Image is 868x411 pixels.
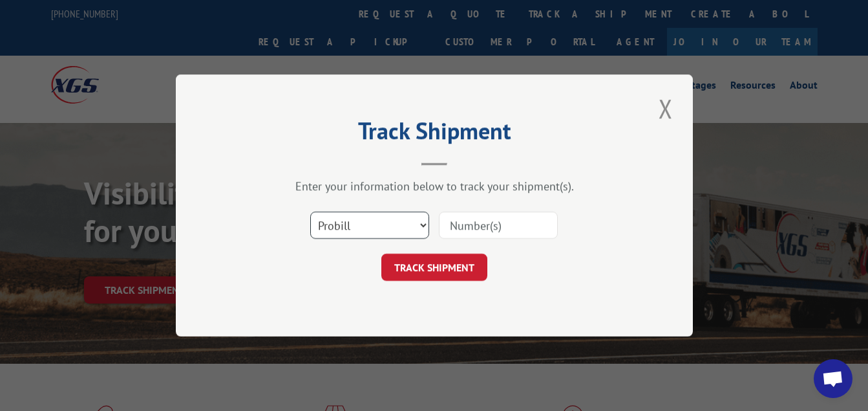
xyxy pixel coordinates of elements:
div: Enter your information below to track your shipment(s). [240,179,628,194]
button: TRACK SHIPMENT [381,254,487,281]
button: Close modal [655,91,677,126]
input: Number(s) [439,212,558,239]
a: Open chat [814,359,852,398]
h2: Track Shipment [240,122,628,146]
